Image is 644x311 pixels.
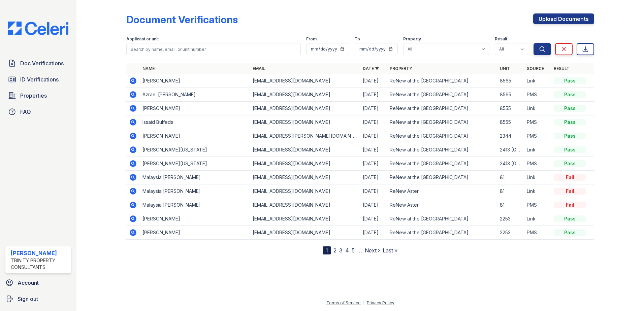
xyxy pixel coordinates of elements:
td: [DATE] [360,74,387,88]
td: 2253 [497,226,524,240]
td: [DATE] [360,226,387,240]
td: 2344 [497,129,524,143]
div: [PERSON_NAME] [11,249,68,257]
a: Last » [383,247,397,254]
td: [PERSON_NAME] [140,102,250,115]
td: [EMAIL_ADDRESS][DOMAIN_NAME] [250,115,360,129]
a: Next › [365,247,380,254]
td: 2413 [GEOGRAPHIC_DATA] [497,143,524,157]
td: ReNew at the [GEOGRAPHIC_DATA] [387,102,497,115]
div: Pass [554,215,586,222]
td: [DATE] [360,102,387,115]
div: Fail [554,202,586,208]
a: 5 [352,247,355,254]
td: [DATE] [360,129,387,143]
span: FAQ [20,108,31,116]
a: 3 [339,247,343,254]
a: Unit [500,66,510,71]
td: [PERSON_NAME] [140,129,250,143]
td: [EMAIL_ADDRESS][DOMAIN_NAME] [250,143,360,157]
td: Malaysia [PERSON_NAME] [140,198,250,212]
td: 8555 [497,102,524,115]
td: PMS [524,115,551,129]
td: ReNew at the [GEOGRAPHIC_DATA] [387,157,497,171]
td: 2253 [497,212,524,226]
div: 1 [323,246,331,254]
div: Fail [554,174,586,181]
div: Pass [554,160,586,167]
td: ReNew Aster [387,184,497,198]
td: Link [524,184,551,198]
div: Document Verifications [126,13,238,26]
td: Link [524,102,551,115]
a: Account [3,276,74,289]
td: 8565 [497,88,524,102]
td: ReNew at the [GEOGRAPHIC_DATA] [387,115,497,129]
td: [EMAIL_ADDRESS][DOMAIN_NAME] [250,212,360,226]
td: [PERSON_NAME][US_STATE] [140,143,250,157]
td: ReNew at the [GEOGRAPHIC_DATA] [387,143,497,157]
label: Property [403,36,421,42]
div: Pass [554,146,586,153]
td: [EMAIL_ADDRESS][DOMAIN_NAME] [250,198,360,212]
img: CE_Logo_Blue-a8612792a0a2168367f1c8372b55b34899dd931a85d93a1a3d3e32e68fde9ad4.png [3,22,74,35]
div: | [363,300,364,305]
td: Link [524,74,551,88]
td: Malaysia [PERSON_NAME] [140,184,250,198]
a: Privacy Policy [367,300,394,305]
div: Fail [554,188,586,195]
span: … [357,246,362,254]
label: Applicant or unit [126,36,159,42]
td: [PERSON_NAME] [140,212,250,226]
td: PMS [524,129,551,143]
td: [EMAIL_ADDRESS][DOMAIN_NAME] [250,74,360,88]
td: [EMAIL_ADDRESS][PERSON_NAME][DOMAIN_NAME] [250,129,360,143]
td: ReNew at the [GEOGRAPHIC_DATA] [387,212,497,226]
a: ID Verifications [5,73,71,86]
iframe: chat widget [616,284,637,304]
a: Properties [5,89,71,102]
td: ReNew at the [GEOGRAPHIC_DATA] [387,129,497,143]
a: Result [554,66,570,71]
td: 8555 [497,115,524,129]
td: ReNew Aster [387,198,497,212]
td: [DATE] [360,171,387,184]
td: [DATE] [360,115,387,129]
td: Issaid Bulfeda [140,115,250,129]
td: [PERSON_NAME] [140,226,250,240]
td: Link [524,212,551,226]
a: Property [390,66,412,71]
a: 4 [345,247,349,254]
td: [EMAIL_ADDRESS][DOMAIN_NAME] [250,171,360,184]
td: [DATE] [360,184,387,198]
td: Malaysia [PERSON_NAME] [140,171,250,184]
a: Terms of Service [326,300,361,305]
td: [PERSON_NAME] [140,74,250,88]
td: PMS [524,88,551,102]
td: [DATE] [360,212,387,226]
td: Link [524,143,551,157]
td: ReNew at the [GEOGRAPHIC_DATA] [387,226,497,240]
label: From [306,36,317,42]
td: [DATE] [360,198,387,212]
label: To [355,36,360,42]
td: [DATE] [360,143,387,157]
td: 2413 [GEOGRAPHIC_DATA] [497,157,524,171]
span: Account [18,279,39,287]
td: [EMAIL_ADDRESS][DOMAIN_NAME] [250,184,360,198]
td: PMS [524,157,551,171]
a: Date ▼ [363,66,379,71]
a: Source [527,66,544,71]
div: Pass [554,133,586,139]
div: Trinity Property Consultants [11,257,68,271]
td: Azrael [PERSON_NAME] [140,88,250,102]
div: Pass [554,119,586,126]
td: [PERSON_NAME][US_STATE] [140,157,250,171]
td: 81 [497,184,524,198]
div: Pass [554,91,586,98]
a: Sign out [3,292,74,306]
a: Upload Documents [533,13,594,24]
td: 8565 [497,74,524,88]
td: [EMAIL_ADDRESS][DOMAIN_NAME] [250,102,360,115]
